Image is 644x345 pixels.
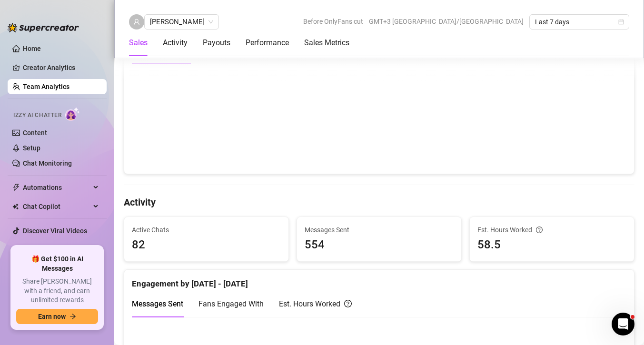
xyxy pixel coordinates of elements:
span: 🎁 Get $100 in AI Messages [16,255,98,273]
div: Est. Hours Worked [279,298,352,310]
span: Share [PERSON_NAME] with a friend, and earn unlimited rewards [16,277,98,305]
div: Performance [246,37,289,49]
span: Chat Copilot [23,199,90,214]
span: 82 [132,236,281,254]
span: Active Chats [132,225,281,235]
a: Home [23,45,41,52]
span: Fans Engaged With [198,299,264,308]
span: Izzy AI Chatter [13,111,61,120]
div: Sales [129,37,148,49]
img: logo-BBDzfeDw.svg [8,23,79,32]
span: Messages Sent [132,299,183,308]
a: Discover Viral Videos [23,227,87,235]
a: Chat Monitoring [23,159,72,167]
div: Payouts [203,37,230,49]
iframe: Intercom live chat [612,313,634,335]
div: Est. Hours Worked [477,225,626,235]
span: Stan [150,15,213,29]
span: Automations [23,180,90,195]
h4: Activity [124,196,634,209]
span: 554 [305,236,454,254]
a: Content [23,129,47,137]
span: Last 7 days [535,15,624,29]
span: question-circle [536,225,543,235]
span: Before OnlyFans cut [303,14,363,29]
a: Setup [23,144,40,152]
div: Sales Metrics [304,37,349,49]
span: GMT+3 [GEOGRAPHIC_DATA]/[GEOGRAPHIC_DATA] [369,14,524,29]
span: arrow-right [69,313,76,320]
span: Messages Sent [305,225,454,235]
div: Engagement by [DATE] - [DATE] [132,270,626,290]
img: AI Chatter [65,107,80,121]
span: Earn now [38,313,66,320]
button: Earn nowarrow-right [16,309,98,324]
img: Chat Copilot [12,203,19,210]
span: thunderbolt [12,184,20,191]
a: Team Analytics [23,83,69,90]
a: Creator Analytics [23,60,99,75]
span: user [133,19,140,25]
span: question-circle [344,298,352,310]
div: Activity [163,37,188,49]
span: calendar [618,19,624,25]
span: 58.5 [477,236,626,254]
